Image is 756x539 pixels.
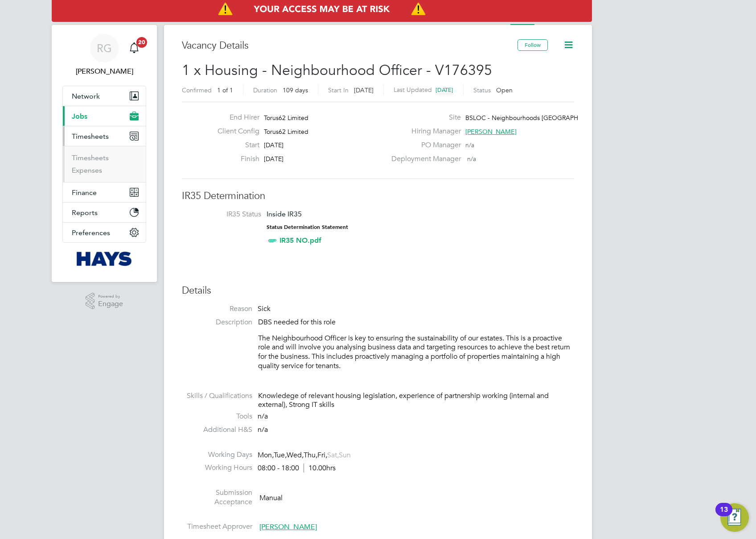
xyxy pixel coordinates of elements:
label: Confirmed [182,86,212,94]
div: Knowledege of relevant housing legislation, experience of partnership working (internal and exter... [258,391,574,410]
span: Sick [258,304,271,313]
a: Expenses [72,166,102,174]
h3: Details [182,284,574,297]
a: Go to home page [62,252,146,266]
span: [DATE] [354,86,374,94]
a: IR35 NO.pdf [279,236,321,245]
span: Tue, [274,451,287,460]
span: [PERSON_NAME] [465,128,517,136]
label: Status [473,86,491,94]
label: Description [182,318,252,327]
button: Preferences [63,223,146,242]
span: 1 x Housing - Neighbourhood Officer - V176395 [182,62,492,79]
span: Torus62 Limited [264,128,308,136]
span: 1 of 1 [217,86,233,94]
button: Timesheets [63,126,146,146]
h3: Vacancy Details [182,39,518,52]
span: Powered by [98,293,123,300]
span: [PERSON_NAME] [259,522,317,531]
button: Finance [63,182,146,202]
label: Working Days [182,450,252,460]
label: Skills / Qualifications [182,391,252,401]
span: Richard Gill [62,66,146,77]
span: Wed, [287,451,304,460]
label: Additional H&S [182,425,252,435]
span: Mon, [258,451,274,460]
span: 109 days [283,86,308,94]
span: Sat, [327,451,339,460]
div: 13 [720,510,728,521]
label: PO Manager [386,141,461,150]
button: Follow [518,39,548,51]
img: hays-logo-retina.png [77,252,132,266]
span: BSLOC - Neighbourhoods [GEOGRAPHIC_DATA]… [465,114,612,122]
span: Thu, [304,451,317,460]
span: Engage [98,300,123,308]
div: 08:00 - 18:00 [258,464,336,473]
button: Jobs [63,106,146,126]
span: Inside IR35 [267,210,302,218]
label: Timesheet Approver [182,522,252,531]
span: n/a [258,425,268,434]
span: Open [496,86,513,94]
button: Reports [63,203,146,222]
nav: Main navigation [52,25,157,282]
label: Start [210,141,259,150]
button: Network [63,86,146,106]
label: Deployment Manager [386,154,461,164]
a: Powered byEngage [86,293,123,310]
div: Timesheets [63,146,146,182]
a: 20 [125,34,143,62]
span: Finance [72,188,97,197]
span: Torus62 Limited [264,114,308,122]
span: Preferences [72,228,110,237]
label: Reason [182,304,252,314]
label: Submission Acceptance [182,488,252,507]
span: Sun [339,451,351,460]
span: Timesheets [72,132,109,141]
p: The Neighbourhood Officer is key to ensuring the sustainability of our estates. This is a proacti... [258,334,574,371]
p: DBS needed for this role [258,318,574,327]
label: Finish [210,154,259,164]
span: n/a [467,155,476,163]
label: Tools [182,412,252,421]
label: Start In [328,86,349,94]
span: Jobs [72,112,87,120]
span: n/a [258,412,268,421]
button: Open Resource Center, 13 new notifications [720,503,749,532]
a: RG[PERSON_NAME] [62,34,146,77]
label: Duration [253,86,277,94]
span: [DATE] [264,155,283,163]
span: 20 [136,37,147,48]
strong: Status Determination Statement [267,224,348,230]
label: Working Hours [182,463,252,473]
a: Timesheets [72,153,109,162]
span: [DATE] [436,86,453,94]
label: Hiring Manager [386,127,461,136]
span: n/a [465,141,474,149]
label: Site [386,113,461,122]
span: Reports [72,208,98,217]
span: 10.00hrs [304,464,336,473]
span: [DATE] [264,141,283,149]
label: IR35 Status [191,210,261,219]
label: End Hirer [210,113,259,122]
span: Network [72,92,100,100]
span: RG [97,42,112,54]
label: Client Config [210,127,259,136]
h3: IR35 Determination [182,190,574,203]
span: Manual [259,493,283,502]
label: Last Updated [394,86,432,94]
span: Fri, [317,451,327,460]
